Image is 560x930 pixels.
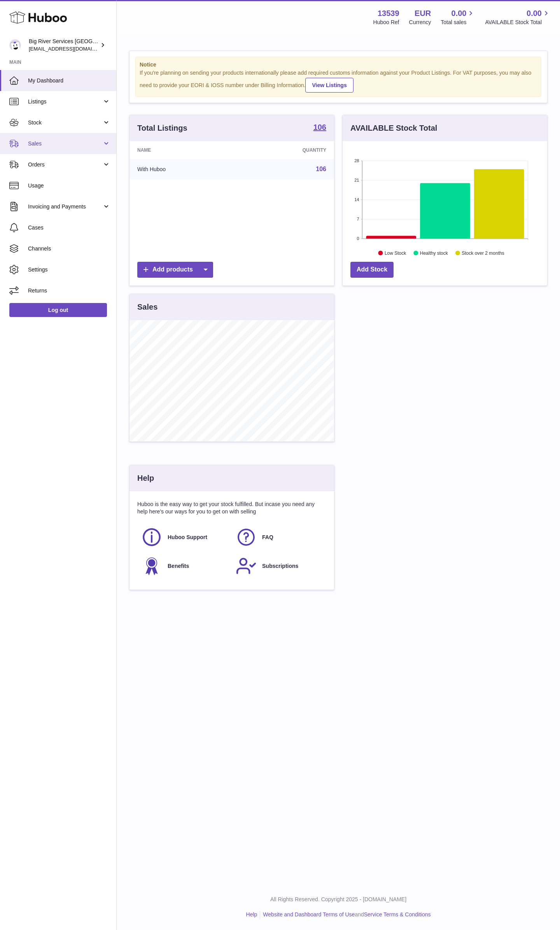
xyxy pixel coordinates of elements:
span: Settings [28,266,110,273]
a: View Listings [305,78,353,93]
text: 21 [354,178,359,182]
div: Currency [409,19,431,26]
text: 7 [357,217,359,221]
h3: Sales [137,302,157,312]
a: Benefits [141,555,228,576]
img: de-logistics@bigriverintl.com [9,39,21,51]
strong: EUR [415,8,431,19]
h3: AVAILABLE Stock Total [350,123,437,133]
p: Huboo is the easy way to get your stock fulfilled. But incase you need any help here's our ways f... [137,501,326,515]
span: Returns [28,287,110,294]
span: Usage [28,182,110,189]
a: Huboo Support [141,527,228,548]
span: Listings [28,98,102,105]
span: AVAILABLE Stock Total [485,19,551,26]
strong: 13539 [378,8,399,19]
li: and [260,911,430,918]
span: [EMAIL_ADDRESS][DOMAIN_NAME] [29,46,114,52]
text: Stock over 2 months [462,250,504,256]
div: Big River Services [GEOGRAPHIC_DATA] [29,38,99,53]
p: All Rights Reserved. Copyright 2025 - [DOMAIN_NAME] [123,896,554,903]
span: Invoicing and Payments [28,203,102,210]
td: With Huboo [129,159,237,179]
a: Service Terms & Conditions [364,911,431,918]
h3: Help [137,473,154,483]
div: If you're planning on sending your products internationally please add required customs informati... [140,69,537,93]
th: Quantity [237,141,334,159]
span: 0.00 [527,8,542,19]
a: FAQ [236,527,322,548]
span: Sales [28,140,102,147]
a: Log out [9,303,107,317]
a: 106 [316,166,326,172]
strong: 106 [313,123,326,131]
span: FAQ [262,534,273,541]
a: 0.00 Total sales [441,8,475,26]
span: Cases [28,224,110,231]
span: Total sales [441,19,475,26]
span: Orders [28,161,102,168]
th: Name [129,141,237,159]
span: My Dashboard [28,77,110,84]
strong: Notice [140,61,537,68]
h3: Total Listings [137,123,187,133]
span: Channels [28,245,110,252]
a: 0.00 AVAILABLE Stock Total [485,8,551,26]
span: Benefits [168,562,189,570]
span: Stock [28,119,102,126]
span: Huboo Support [168,534,207,541]
a: Subscriptions [236,555,322,576]
span: 0.00 [451,8,467,19]
a: Add Stock [350,262,394,278]
text: 28 [354,158,359,163]
text: 0 [357,236,359,241]
text: Healthy stock [420,250,448,256]
a: 106 [313,123,326,133]
text: Low Stock [385,250,406,256]
div: Huboo Ref [373,19,399,26]
a: Add products [137,262,213,278]
a: Help [246,911,257,918]
text: 14 [354,197,359,202]
span: Subscriptions [262,562,298,570]
a: Website and Dashboard Terms of Use [263,911,355,918]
